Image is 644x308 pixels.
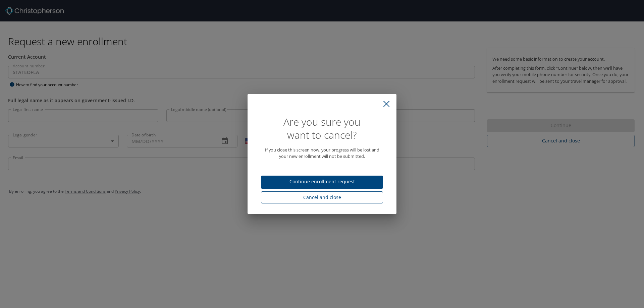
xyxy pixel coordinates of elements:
span: Continue enrollment request [266,178,378,186]
p: If you close this screen now, your progress will be lost and your new enrollment will not be subm... [261,147,383,160]
span: Cancel and close [266,193,378,202]
button: Continue enrollment request [261,176,383,189]
button: Cancel and close [261,191,383,204]
button: close [379,97,394,111]
h1: Are you sure you want to cancel? [261,115,383,141]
